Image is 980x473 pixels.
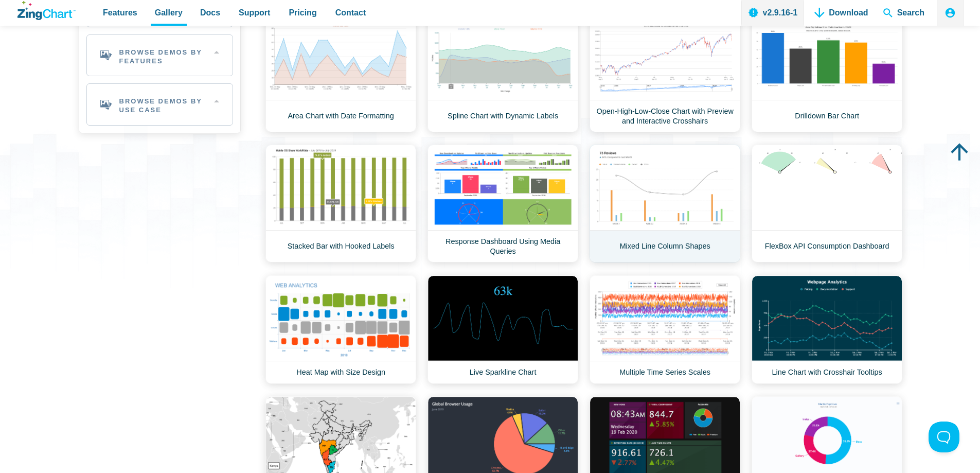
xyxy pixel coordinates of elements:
iframe: Toggle Customer Support [929,422,959,452]
a: Mixed Line Column Shapes [590,145,740,262]
a: Stacked Bar with Hooked Labels [265,145,416,262]
span: Features [103,6,137,20]
a: Drilldown Bar Chart [752,14,902,132]
h2: Browse Demos By Features [87,35,233,76]
a: Response Dashboard Using Media Queries [427,145,578,262]
a: Spline Chart with Dynamic Labels [427,14,578,132]
a: Open-High-Low-Close Chart with Preview and Interactive Crosshairs [590,14,740,132]
a: Heat Map with Size Design [265,275,416,384]
span: Docs [200,6,220,20]
a: ZingChart Logo. Click to return to the homepage [17,1,76,20]
a: Line Chart with Crosshair Tooltips [752,275,902,384]
span: Support [239,6,270,20]
span: Contact [335,6,366,20]
span: Pricing [289,6,316,20]
h2: Browse Demos By Use Case [87,84,233,125]
span: Gallery [155,6,183,20]
a: FlexBox API Consumption Dashboard [752,145,902,262]
a: Area Chart with Date Formatting [265,14,416,132]
a: Live Sparkline Chart [427,275,578,384]
a: Multiple Time Series Scales [590,275,740,384]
